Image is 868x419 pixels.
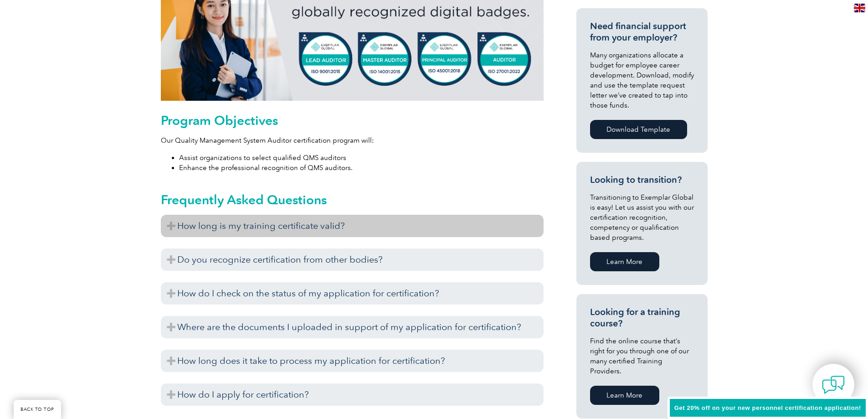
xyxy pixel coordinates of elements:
a: Learn More [590,252,659,271]
a: Download Template [590,120,687,139]
span: Get 20% off on your new personnel certification application! [674,404,861,411]
p: Find the online course that’s right for you through one of our many certified Training Providers. [590,336,694,376]
p: Transitioning to Exemplar Global is easy! Let us assist you with our certification recognition, c... [590,192,694,243]
h3: Need financial support from your employer? [590,21,694,43]
h3: Do you recognize certification from other bodies? [161,248,544,271]
img: en [854,4,865,12]
a: BACK TO TOP [14,400,61,419]
h3: How do I apply for certification? [161,383,544,406]
h3: How do I check on the status of my application for certification? [161,282,544,305]
img: contact-chat.png [822,373,845,396]
li: Assist organizations to select qualified QMS auditors [179,153,544,163]
a: Learn More [590,386,659,405]
h3: How long is my training certificate valid? [161,215,544,237]
li: Enhance the professional recognition of QMS auditors. [179,163,544,173]
h3: How long does it take to process my application for certification? [161,350,544,372]
h3: Looking to transition? [590,174,694,186]
p: Our Quality Management System Auditor certification program will: [161,135,544,145]
h3: Looking for a training course? [590,306,694,329]
h3: Where are the documents I uploaded in support of my application for certification? [161,316,544,338]
h2: Program Objectives [161,113,544,128]
h2: Frequently Asked Questions [161,192,544,207]
p: Many organizations allocate a budget for employee career development. Download, modify and use th... [590,50,694,110]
